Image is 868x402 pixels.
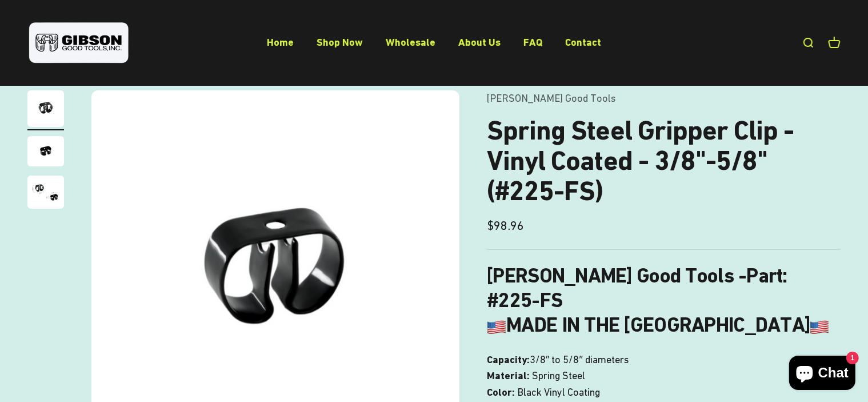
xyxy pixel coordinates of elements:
b: [PERSON_NAME] Good Tools - [487,264,782,288]
b: Capacity: [487,353,530,365]
a: About Us [458,36,501,48]
a: Home [267,36,294,48]
button: Go to item 2 [27,136,64,170]
a: Wholesale [386,36,435,48]
b: Color: [487,386,515,398]
a: Shop Now [317,36,363,48]
sale-price: $98.96 [487,216,524,236]
img: close up of a spring steel gripper clip, tool clip, durable, secure holding, Excellent corrosion ... [27,136,64,166]
button: Go to item 3 [27,176,64,212]
a: [PERSON_NAME] Good Tools [487,92,615,104]
button: Go to item 1 [27,90,64,130]
b: : #225-FS [487,264,787,312]
b: Material: [487,369,530,381]
img: Gripper clip, made & shipped from the USA! [27,90,64,127]
inbox-online-store-chat: Shopify online store chat [786,356,859,393]
a: Contact [565,36,601,48]
b: MADE IN THE [GEOGRAPHIC_DATA] [487,313,829,337]
a: FAQ [523,36,542,48]
h1: Spring Steel Gripper Clip - Vinyl Coated - 3/8"-5/8" (#225-FS) [487,116,841,206]
img: close up of a spring steel gripper clip, tool clip, durable, secure holding, Excellent corrosion ... [27,176,64,209]
span: Part [747,264,783,288]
